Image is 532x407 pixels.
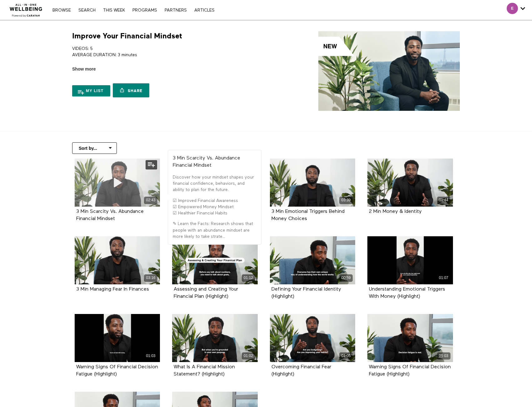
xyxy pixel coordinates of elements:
[367,159,453,207] a: 2 Min Money & Identity 01:44
[162,8,190,12] a: PARTNERS
[100,8,128,12] a: THIS WEEK
[144,197,157,204] div: 02:43
[174,287,238,299] a: Assessing and Creating Your Financial Plan (Highlight)
[49,7,217,13] nav: Primary
[76,287,149,292] a: 3 Min Managing Fear In Finances
[72,66,96,72] span: Show more
[437,274,450,282] div: 01:07
[172,236,258,284] a: Assessing and Creating Your Financial Plan (Highlight) 01:12
[72,46,264,58] p: VIDEOS: 5 AVERAGE DURATION: 3 minutes
[144,274,157,282] div: 03:16
[75,314,160,362] a: Warning Signs Of Financial Decision Fatigue (Highlight) 01:03
[271,365,331,377] strong: Overcoming Financial Fear (Highlight)
[144,352,157,360] div: 01:03
[72,31,182,41] h1: Improve Your Financial Mindset
[271,365,331,376] a: Overcoming Financial Fear (Highlight)
[271,209,345,221] strong: 3 Min Emotional Triggers Behind Money Choices
[339,197,353,204] div: 03:39
[270,159,355,207] a: 3 Min Emotional Triggers Behind Money Choices 03:39
[367,314,453,362] a: Warning Signs Of Financial Decision Fatigue (Highlight) 01:03
[318,31,460,111] img: Improve Your Financial Mindset
[129,8,160,12] a: PROGRAMS
[173,198,256,217] p: ☑ Improved Financial Awareness ☑ Empowered Money Mindset ☑ Healthier Financial Habits
[174,365,235,377] strong: What Is A Financial Mission Statement? (Highlight)
[76,365,158,377] strong: Warning Signs Of Financial Decision Fatigue (Highlight)
[75,236,160,284] a: 3 Min Managing Fear In Finances 03:16
[369,287,445,299] a: Understanding Emotional Triggers With Money (Highlight)
[76,209,144,221] strong: 3 Min Scarcity Vs. Abundance Financial Mindset
[369,365,451,377] strong: Warning Signs Of Financial Decision Fatigue (Highlight)
[191,8,218,12] a: ARTICLES
[75,159,160,207] a: 3 Min Scarcity Vs. Abundance Financial Mindset 02:43
[75,8,99,12] a: Search
[173,156,240,168] strong: 3 Min Scarcity Vs. Abundance Financial Mindset
[437,197,450,204] div: 01:44
[270,314,355,362] a: Overcoming Financial Fear (Highlight) 01:05
[339,352,353,360] div: 01:05
[72,85,110,96] button: My list
[174,365,235,376] a: What Is A Financial Mission Statement? (Highlight)
[173,221,256,240] p: ✎ Learn the Facts: Research shows that people with an abundance mindset are more likely to take s...
[369,209,422,214] strong: 2 Min Money & Identity
[113,83,149,97] a: Share
[76,209,144,221] a: 3 Min Scarcity Vs. Abundance Financial Mindset
[437,352,450,360] div: 01:03
[49,8,74,12] a: Browse
[242,274,255,282] div: 01:12
[271,209,345,221] a: 3 Min Emotional Triggers Behind Money Choices
[369,209,422,214] a: 2 Min Money & Identity
[369,365,451,376] a: Warning Signs Of Financial Decision Fatigue (Highlight)
[172,314,258,362] a: What Is A Financial Mission Statement? (Highlight) 01:02
[271,287,341,299] a: Defining Your Financial Identity (Highlight)
[76,287,149,292] strong: 3 Min Managing Fear In Finances
[76,365,158,376] a: Warning Signs Of Financial Decision Fatigue (Highlight)
[270,236,355,284] a: Defining Your Financial Identity (Highlight) 00:59
[173,174,256,193] p: Discover how your mindset shapes your financial confidence, behaviors, and ability to plan for th...
[367,236,453,284] a: Understanding Emotional Triggers With Money (Highlight) 01:07
[339,274,353,282] div: 00:59
[146,160,157,169] button: Add to my list
[242,352,255,360] div: 01:02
